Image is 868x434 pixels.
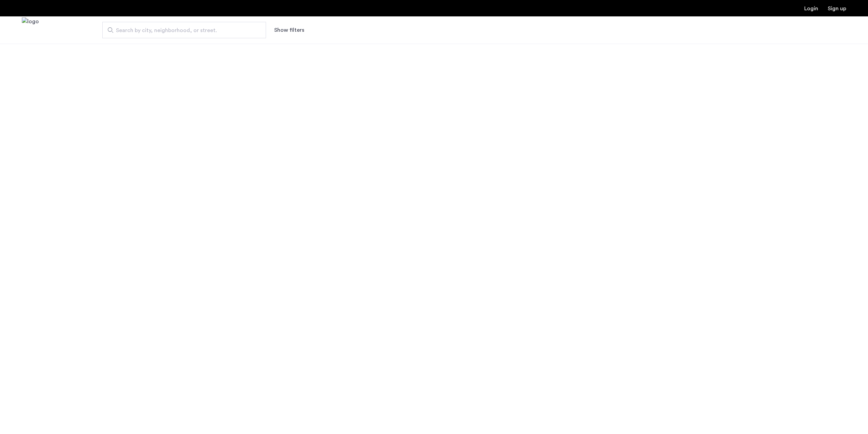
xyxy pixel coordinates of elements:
img: logo [22,17,39,43]
input: Apartment Search [102,22,266,38]
a: Registration [828,6,846,11]
button: Show or hide filters [274,26,304,34]
span: Search by city, neighborhood, or street. [116,26,247,34]
a: Cazamio Logo [22,17,39,43]
a: Login [804,6,818,11]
